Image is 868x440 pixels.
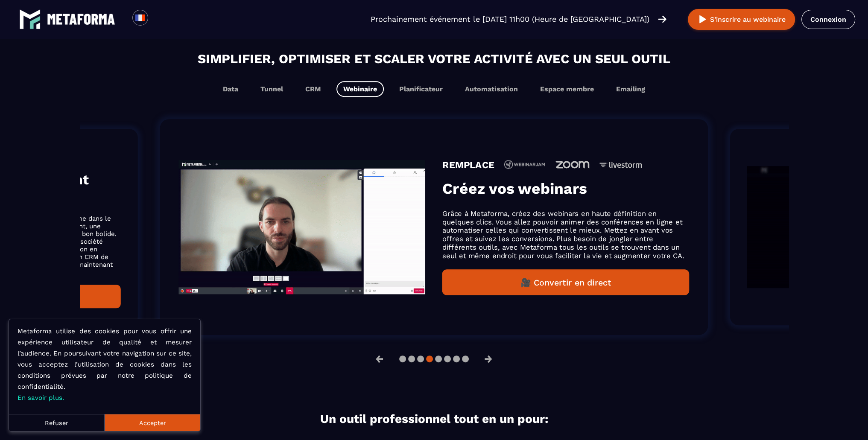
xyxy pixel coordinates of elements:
[609,81,652,97] button: Emailing
[442,180,689,198] h3: Créez vos webinars
[555,160,590,169] img: icon
[504,160,546,169] img: icon
[88,49,780,68] h2: Simplifier, optimiser et scaler votre activité avec un seul outil
[298,81,328,97] button: CRM
[442,269,689,295] button: 🎥 Convertir en direct
[442,159,494,170] h4: REMPLACE
[9,414,105,431] button: Refuser
[371,13,649,25] p: Prochainement événement le [DATE] 11h00 (Heure de [GEOGRAPHIC_DATA])
[533,81,601,97] button: Espace membre
[148,10,169,29] div: Search for option
[688,9,795,30] button: S’inscrire au webinaire
[216,81,245,97] button: Data
[442,209,689,260] p: Grâce à Metaforma, créez des webinars en haute définition en quelques clics. Vous allez pouvoir a...
[135,12,146,23] img: fr
[47,14,115,25] img: logo
[658,15,666,24] img: arrow-right
[368,349,391,369] button: ←
[392,81,450,97] button: Planificateur
[178,412,690,426] h2: Un outil professionnel tout en un pour:
[18,394,64,402] a: En savoir plus.
[19,9,41,30] img: logo
[477,349,500,369] button: →
[801,10,855,29] a: Connexion
[697,14,708,25] img: play
[179,160,426,294] img: gif
[80,105,789,349] section: Gallery
[18,326,192,403] p: Metaforma utilise des cookies pour vous offrir une expérience utilisateur de qualité et mesurer l...
[254,81,290,97] button: Tunnel
[105,414,200,431] button: Accepter
[155,14,162,24] input: Search for option
[600,161,642,168] img: icon
[336,81,384,97] button: Webinaire
[458,81,525,97] button: Automatisation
